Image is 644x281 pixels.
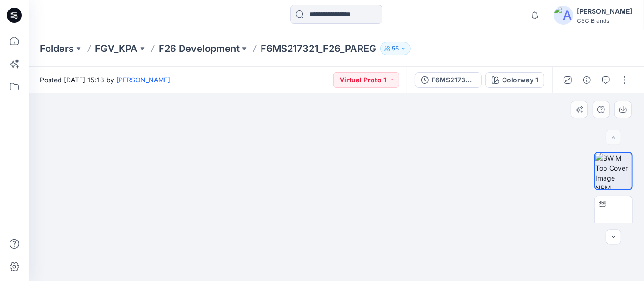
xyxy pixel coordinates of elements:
[392,43,399,54] p: 55
[40,42,74,55] a: Folders
[595,153,632,189] img: BW M Top Cover Image NRM
[116,76,170,84] a: [PERSON_NAME]
[554,6,573,25] img: avatar
[159,42,240,55] a: F26 Development
[40,75,170,85] span: Posted [DATE] 15:18 by
[432,75,475,85] div: F6MS217321_F26_PAREG_VP1
[261,42,376,55] p: F6MS217321_F26_PAREG
[95,42,138,55] a: FGV_KPA
[502,75,538,85] div: Colorway 1
[380,42,411,55] button: 55
[577,17,632,24] div: CSC Brands
[577,6,632,17] div: [PERSON_NAME]
[485,72,544,88] button: Colorway 1
[415,72,482,88] button: F6MS217321_F26_PAREG_VP1
[579,72,594,88] button: Details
